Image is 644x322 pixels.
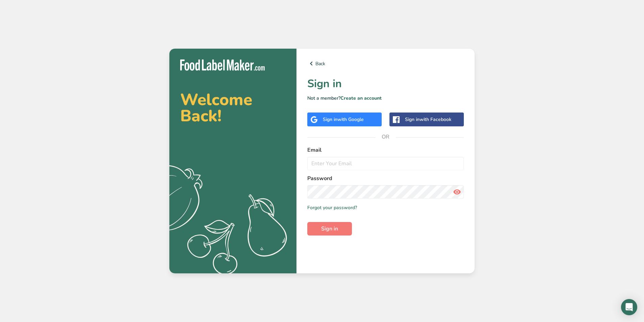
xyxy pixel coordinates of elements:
[307,157,464,170] input: Enter Your Email
[180,59,265,71] img: Food Label Maker
[307,95,464,102] p: Not a member?
[323,116,364,123] div: Sign in
[340,95,382,101] a: Create an account
[307,204,357,211] a: Forgot your password?
[307,222,352,236] button: Sign in
[307,76,464,92] h1: Sign in
[180,92,286,124] h2: Welcome Back!
[307,174,464,182] label: Password
[376,127,396,147] span: OR
[621,299,637,315] div: Open Intercom Messenger
[337,116,364,123] span: with Google
[307,146,464,154] label: Email
[405,116,451,123] div: Sign in
[321,225,338,233] span: Sign in
[307,59,464,68] a: Back
[420,116,451,123] span: with Facebook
